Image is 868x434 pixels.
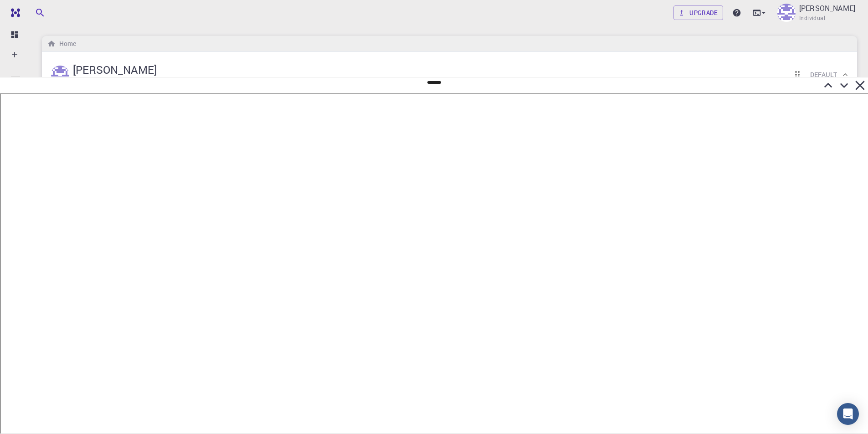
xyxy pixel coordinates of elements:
[799,14,825,23] span: Individual
[837,403,859,425] div: Open Intercom Messenger
[20,6,46,15] span: Hỗ trợ
[73,62,157,77] h5: [PERSON_NAME]
[56,39,76,49] h6: Home
[7,8,20,17] img: logo
[42,51,857,98] div: tran teo[PERSON_NAME]IndividualReorder cardsDefault
[46,39,78,49] nav: breadcrumb
[799,3,855,14] p: [PERSON_NAME]
[51,66,69,84] img: tran teo
[777,4,796,22] img: tran teo
[673,5,723,20] a: Upgrade
[810,70,837,80] h6: Default
[788,66,806,84] button: Reorder cards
